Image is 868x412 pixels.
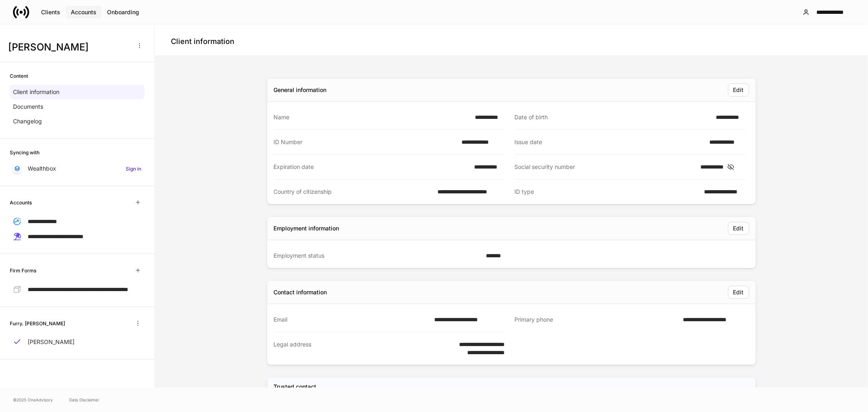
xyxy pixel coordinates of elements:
span: © 2025 OneAdvisory [13,397,53,403]
button: Edit [728,83,749,96]
div: Onboarding [107,8,139,16]
h6: Firm Forms [10,267,36,274]
p: Changelog [13,117,42,125]
div: Expiration date [274,163,469,171]
button: Edit [728,286,749,299]
div: Edit [733,86,744,94]
a: Client information [10,85,144,99]
p: Documents [13,103,43,111]
div: Employment status [274,252,481,260]
div: ID Number [274,138,457,146]
div: Edit [733,288,744,296]
h3: [PERSON_NAME] [8,41,130,54]
a: Changelog [10,114,144,129]
button: Clients [36,6,66,19]
div: ID type [515,188,700,196]
div: Legal address [274,340,437,357]
a: Data Disclaimer [69,397,99,403]
div: Issue date [515,138,705,146]
p: Wealthbox [28,164,56,173]
a: WealthboxSign in [10,161,144,176]
button: Edit [728,222,749,235]
h6: Content [10,72,28,80]
h6: Syncing with [10,149,39,156]
h6: Sign in [126,165,141,173]
p: [PERSON_NAME] [28,338,74,346]
div: General information [274,86,327,94]
h5: Trusted contact [274,383,317,391]
a: [PERSON_NAME] [10,335,144,349]
div: Contact information [274,288,327,296]
button: Accounts [66,6,102,19]
div: Clients [41,8,60,16]
div: Primary phone [515,316,678,324]
div: Edit [733,224,744,232]
div: Email [274,316,430,324]
a: Documents [10,99,144,114]
div: Country of citizenship [274,188,433,196]
h6: Furry. [PERSON_NAME] [10,320,65,327]
p: Client information [13,88,59,96]
div: Employment information [274,224,339,232]
h4: Client information [171,37,234,46]
h6: Accounts [10,199,32,206]
div: Social security number [515,163,696,171]
div: Date of birth [515,113,711,121]
button: Onboarding [102,6,144,19]
div: Name [274,113,470,121]
div: Accounts [71,8,96,16]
